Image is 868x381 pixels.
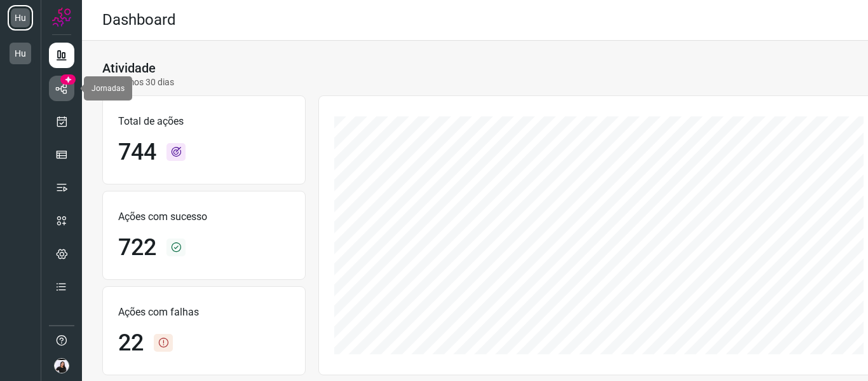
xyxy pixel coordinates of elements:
h3: Atividade [102,60,156,76]
li: Hu [8,41,33,66]
span: Jornadas [92,84,125,93]
p: Total de ações [118,114,290,129]
p: Ações com falhas [118,305,290,320]
li: Hu [8,5,33,31]
p: Últimos 30 dias [102,76,174,89]
img: Logo [52,8,71,27]
h2: Dashboard [102,11,176,29]
h1: 722 [118,234,156,261]
h1: 744 [118,139,156,166]
h1: 22 [118,329,144,357]
p: Ações com sucesso [118,209,290,225]
img: 662d8b14c1de322ee1c7fc7bf9a9ccae.jpeg [54,358,69,373]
